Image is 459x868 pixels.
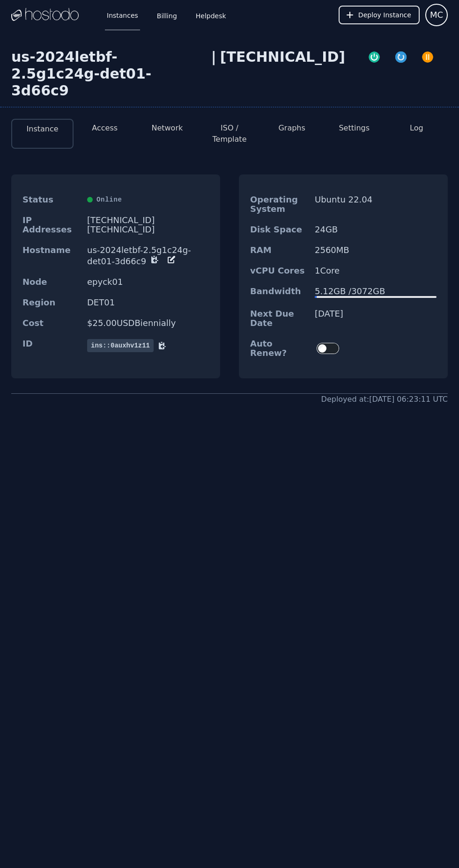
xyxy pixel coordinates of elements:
dt: Disk Space [250,225,307,234]
button: Network [151,123,183,134]
button: Instance [27,123,59,135]
div: us-2024letbf-2.5g1c24g-det01-3d66c9 [11,49,207,99]
dd: 24 GB [315,225,437,234]
dt: Bandwidth [250,287,307,298]
dt: Region [22,298,80,307]
dt: Next Due Date [250,309,307,328]
dt: Auto Renew? [250,339,307,358]
dt: IP Addresses [22,216,80,234]
dt: Cost [22,318,80,328]
div: 5.12 GB / 3072 GB [315,287,437,296]
dt: Hostname [22,246,80,266]
dt: ID [22,339,80,352]
div: Online [87,195,209,204]
dd: epyck01 [87,277,209,287]
dd: 2560 MB [315,246,437,255]
button: Power Off [410,49,437,67]
dd: [DATE] [315,309,437,328]
div: | [207,49,220,99]
button: Graphs [278,123,305,134]
dt: RAM [250,246,307,255]
dd: 1 Core [315,266,437,275]
dt: Node [22,277,80,287]
img: Logo [11,8,79,22]
div: Deployed at: [DATE] 06:23:11 UTC [321,394,448,405]
div: [TECHNICAL_ID] [87,216,209,225]
dt: Operating System [250,195,307,214]
button: Settings [339,123,370,134]
dt: vCPU Cores [250,266,307,275]
dd: DET01 [87,298,209,307]
button: Power On [356,49,383,67]
div: [TECHNICAL_ID] [87,225,209,234]
dd: $ 25.00 USD Biennially [87,318,209,328]
button: Access [92,123,118,134]
button: User menu [425,4,448,26]
span: MC [430,8,443,22]
span: Deploy Instance [358,10,411,20]
dd: Ubuntu 22.04 [315,195,437,214]
button: Deploy Instance [339,6,420,24]
img: Power On [368,51,381,64]
dt: Status [22,195,80,204]
img: Restart [394,51,407,64]
div: [TECHNICAL_ID] [220,49,345,99]
dd: us-2024letbf-2.5g1c24g-det01-3d66c9 [87,246,209,266]
button: Log [410,123,423,134]
span: ins::0auxhv1z11 [87,339,154,352]
button: ISO / Template [206,123,253,145]
button: Restart [383,49,410,67]
img: Power Off [421,51,434,64]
